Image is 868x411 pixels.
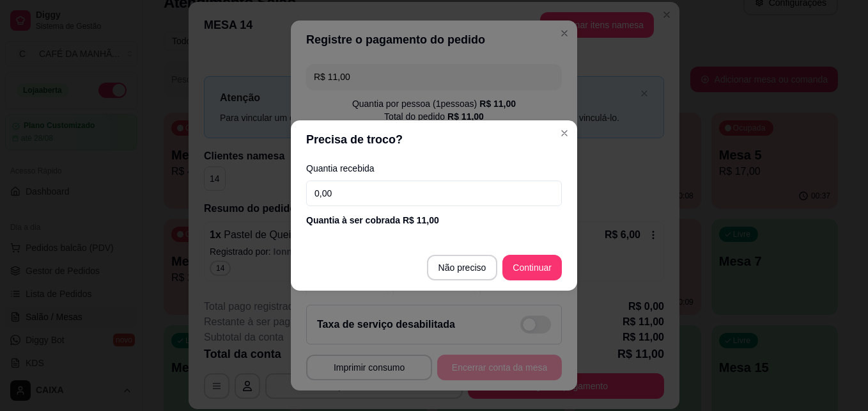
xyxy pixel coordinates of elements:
[554,123,575,143] button: Close
[502,255,562,280] button: Continuar
[291,120,577,159] header: Precisa de troco?
[306,164,562,173] label: Quantia recebida
[427,255,498,280] button: Não preciso
[306,214,562,227] div: Quantia à ser cobrada R$ 11,00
